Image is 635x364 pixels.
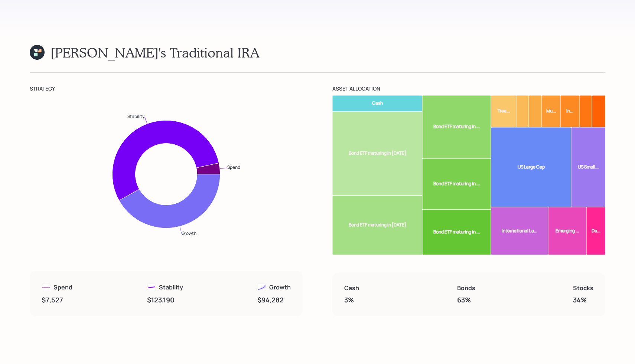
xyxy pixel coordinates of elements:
h5: Stability [159,284,183,291]
h4: 34% [573,296,593,304]
text: Stability [127,113,145,119]
h5: Stocks [573,285,593,292]
h4: $7,527 [42,296,72,304]
h4: $94,282 [257,296,291,304]
h5: Spend [53,284,72,291]
div: Asset Allocation [332,85,605,92]
text: Growth [182,230,196,236]
h4: 63% [457,296,475,304]
h5: Cash [344,285,359,292]
h1: [PERSON_NAME]'s Traditional IRA [51,45,259,60]
h4: $123,190 [147,296,183,304]
text: Spend [227,164,240,170]
div: Strategy [30,85,303,92]
h4: 3% [344,296,359,304]
h5: Bonds [457,285,475,292]
h5: Growth [269,284,291,291]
